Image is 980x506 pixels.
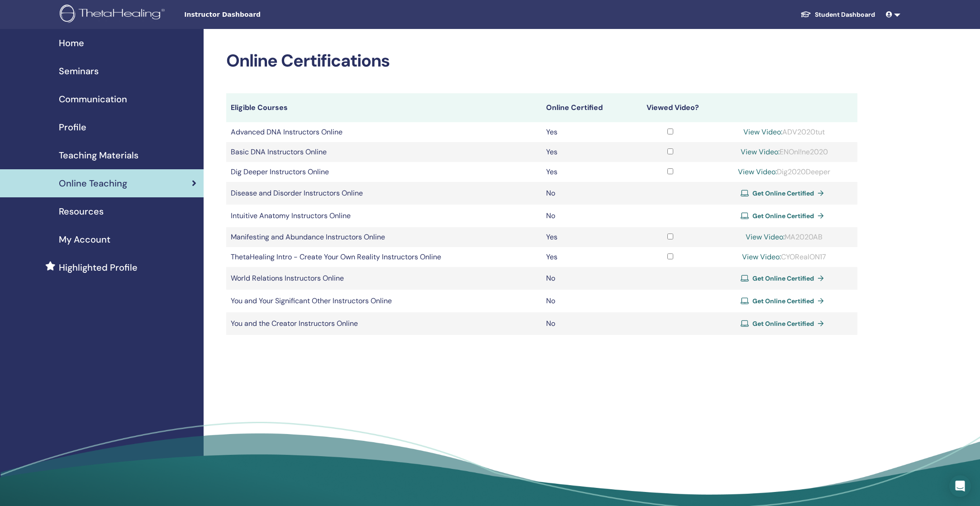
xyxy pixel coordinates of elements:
span: My Account [59,233,110,246]
td: Yes [542,247,629,267]
span: Home [59,36,84,50]
span: Seminars [59,64,99,78]
a: View Video: [738,167,777,177]
a: View Video: [743,127,782,137]
img: logo.png [60,5,168,25]
td: You and Your Significant Other Instructors Online [226,290,542,312]
td: Yes [542,122,629,142]
td: Intuitive Anatomy Instructors Online [226,205,542,227]
td: You and the Creator Instructors Online [226,312,542,335]
td: No [542,267,629,290]
td: Basic DNA Instructors Online [226,142,542,162]
span: Get Online Certified [752,274,814,282]
span: Get Online Certified [752,297,814,305]
a: Get Online Certified [741,317,828,330]
td: Yes [542,227,629,247]
div: CYORealON17 [716,252,852,263]
a: View Video: [742,252,781,262]
th: Eligible Courses [226,93,542,122]
a: Get Online Certified [741,294,828,308]
td: No [542,182,629,205]
img: graduation-cap-white.svg [800,10,811,18]
span: Teaching Materials [59,148,138,162]
div: ADV2020tut [716,127,852,138]
span: Profile [59,120,86,134]
td: No [542,290,629,312]
td: Yes [542,162,629,182]
a: View Video: [746,232,785,242]
td: ThetaHealing Intro - Create Your Own Reality Instructors Online [226,247,542,267]
div: Dig2020Deeper [716,167,852,177]
td: Advanced DNA Instructors Online [226,122,542,142]
a: View Video: [741,147,780,157]
td: Disease and Disorder Instructors Online [226,182,542,205]
td: Dig Deeper Instructors Online [226,162,542,182]
a: Get Online Certified [741,186,828,200]
span: Highlighted Profile [59,261,138,274]
a: Get Online Certified [741,272,828,285]
th: Online Certified [542,93,629,122]
td: Manifesting and Abundance Instructors Online [226,227,542,247]
td: World Relations Instructors Online [226,267,542,290]
a: Student Dashboard [793,6,882,23]
td: No [542,312,629,335]
td: Yes [542,142,629,162]
td: No [542,205,629,227]
span: Resources [59,205,104,218]
span: Get Online Certified [752,189,814,197]
div: ENOnl!ne2020 [716,147,852,158]
span: Get Online Certified [752,212,814,220]
span: Get Online Certified [752,320,814,328]
span: Communication [59,92,127,106]
th: Viewed Video? [629,93,711,122]
div: Open Intercom Messenger [949,475,971,497]
h2: Online Certifications [226,51,857,72]
a: Get Online Certified [741,209,828,223]
span: Instructor Dashboard [184,10,320,19]
span: Online Teaching [59,177,127,190]
div: MA2020AB [716,232,852,243]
